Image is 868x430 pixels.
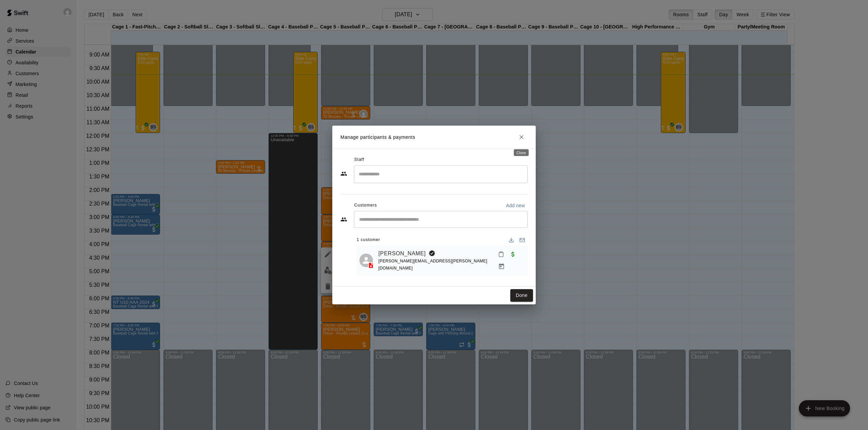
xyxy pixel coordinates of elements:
[495,249,507,260] button: Mark attendance
[354,200,377,211] span: Customers
[378,259,487,271] span: [PERSON_NAME][EMAIL_ADDRESS][PERSON_NAME][DOMAIN_NAME]
[503,200,528,211] button: Add new
[506,235,517,245] button: Download list
[357,235,380,245] span: 1 customer
[354,165,528,183] div: Search staff
[517,235,528,245] button: Email participants
[340,170,347,177] svg: Staff
[506,202,525,209] p: Add new
[359,254,373,267] div: ramona persaud
[510,289,533,302] button: Done
[429,250,435,257] svg: Booking Owner
[378,249,426,258] a: [PERSON_NAME]
[515,131,528,143] button: Close
[340,134,415,141] p: Manage participants & payments
[514,149,529,156] div: Close
[354,211,528,228] div: Start typing to search customers...
[507,251,519,257] span: Waived payment
[354,154,364,165] span: Staff
[495,260,508,273] button: Manage bookings & payment
[340,216,347,223] svg: Customers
